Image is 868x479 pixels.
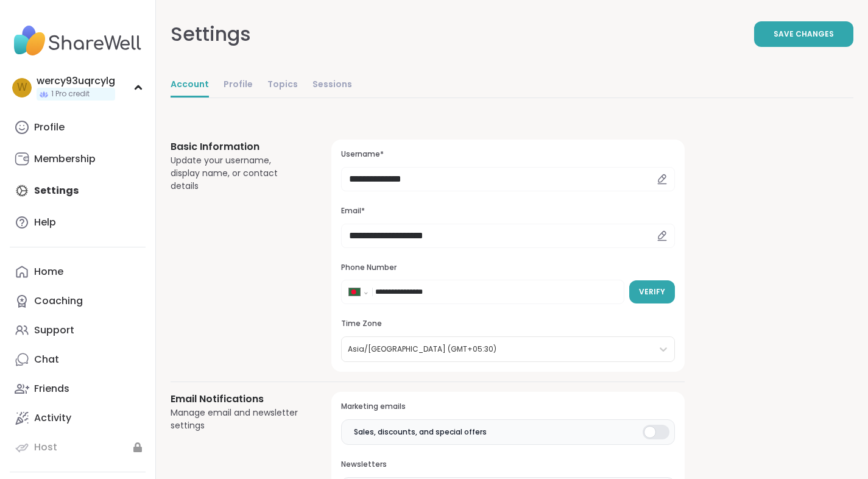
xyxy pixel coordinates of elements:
[267,73,298,98] a: Topics
[34,294,83,308] div: Coaching
[10,113,146,142] a: Profile
[34,216,56,229] div: Help
[171,20,251,49] div: Settings
[10,208,146,237] a: Help
[34,152,96,166] div: Membership
[34,411,71,425] div: Activity
[341,402,675,412] h3: Marketing emails
[17,80,27,96] span: w
[171,140,302,154] h3: Basic Information
[171,154,302,193] div: Update your username, display name, or contact details
[10,144,146,174] a: Membership
[171,406,302,432] div: Manage email and newsletter settings
[34,382,69,396] div: Friends
[10,257,146,286] a: Home
[312,73,352,98] a: Sessions
[341,263,675,273] h3: Phone Number
[629,280,675,303] button: Verify
[34,265,63,279] div: Home
[34,353,59,366] div: Chat
[10,20,146,62] img: ShareWell Nav Logo
[34,324,74,337] div: Support
[171,73,209,98] a: Account
[754,21,853,47] button: Save Changes
[10,374,146,403] a: Friends
[639,286,665,297] span: Verify
[774,29,834,40] span: Save Changes
[171,392,302,406] h3: Email Notifications
[341,206,675,216] h3: Email*
[133,296,143,305] iframe: Spotlight
[10,316,146,345] a: Support
[37,74,115,88] div: wercy93uqrcylg
[34,121,65,134] div: Profile
[10,403,146,433] a: Activity
[51,89,90,99] span: 1 Pro credit
[224,73,253,98] a: Profile
[10,433,146,462] a: Host
[400,263,410,274] iframe: Spotlight
[34,441,57,454] div: Host
[354,427,487,438] span: Sales, discounts, and special offers
[341,149,675,160] h3: Username*
[10,286,146,316] a: Coaching
[10,345,146,374] a: Chat
[341,459,675,470] h3: Newsletters
[341,319,675,329] h3: Time Zone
